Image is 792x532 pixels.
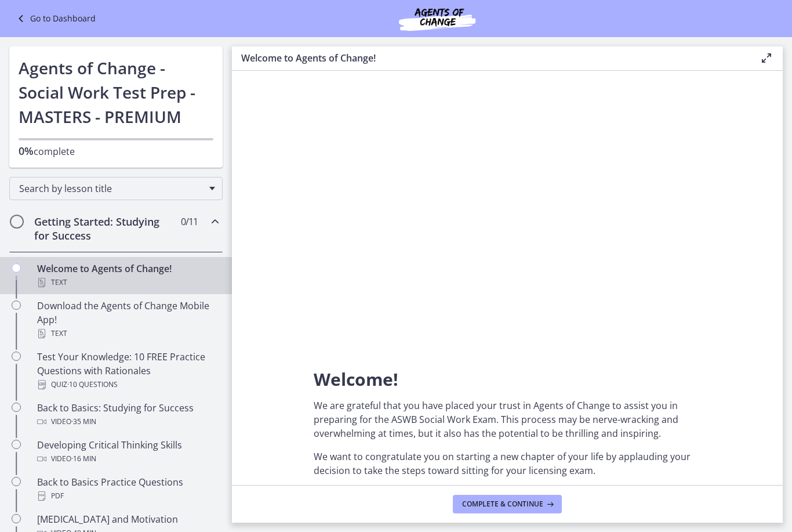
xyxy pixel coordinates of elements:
h2: Getting Started: Studying for Success [34,215,176,243]
div: Video [37,452,218,466]
p: We want to congratulate you on starting a new chapter of your life by applauding your decision to... [314,450,701,477]
button: Complete & continue [453,495,562,513]
span: Welcome! [314,367,398,391]
span: · 35 min [71,415,96,429]
span: · 10 Questions [67,378,118,392]
div: Developing Critical Thinking Skills [37,438,218,466]
span: 0% [19,144,34,158]
div: Test Your Knowledge: 10 FREE Practice Questions with Rationales [37,350,218,392]
span: · 16 min [71,452,96,466]
div: Text [37,327,218,341]
h3: Welcome to Agents of Change! [241,51,741,65]
div: Text [37,276,218,289]
p: We are grateful that you have placed your trust in Agents of Change to assist you in preparing fo... [314,399,701,440]
div: Search by lesson title [9,177,223,200]
span: Search by lesson title [19,182,204,195]
p: complete [19,144,213,158]
span: Complete & continue [462,500,543,509]
h1: Agents of Change - Social Work Test Prep - MASTERS - PREMIUM [19,56,213,129]
img: Agents of Change [368,5,507,32]
div: Back to Basics Practice Questions [37,475,218,503]
div: Video [37,415,218,429]
div: Download the Agents of Change Mobile App! [37,299,218,341]
div: PDF [37,489,218,503]
a: Go to Dashboard [14,12,96,26]
div: Welcome to Agents of Change! [37,262,218,289]
span: 0 / 11 [181,215,198,229]
div: Quiz [37,378,218,392]
div: Back to Basics: Studying for Success [37,401,218,429]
